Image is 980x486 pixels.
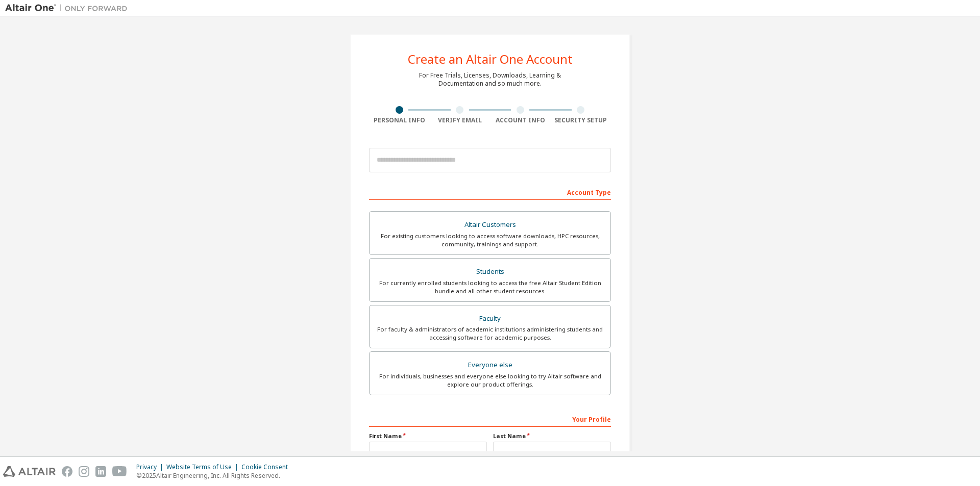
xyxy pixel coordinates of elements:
[376,279,604,295] div: For currently enrolled students looking to access the free Altair Student Edition bundle and all ...
[430,116,491,124] div: Verify Email
[419,71,561,88] div: For Free Trials, Licenses, Downloads, Learning & Documentation and so much more.
[79,466,89,477] img: instagram.svg
[112,466,127,477] img: youtube.svg
[376,372,604,389] div: For individuals, businesses and everyone else looking to try Altair software and explore our prod...
[376,218,604,232] div: Altair Customers
[369,411,611,427] div: Your Profile
[376,325,604,342] div: For faculty & administrators of academic institutions administering students and accessing softwa...
[369,184,611,200] div: Account Type
[376,358,604,372] div: Everyone else
[369,116,430,124] div: Personal Info
[241,463,294,471] div: Cookie Consent
[490,116,551,124] div: Account Info
[5,3,133,13] img: Altair One
[369,432,487,440] label: First Name
[166,463,241,471] div: Website Terms of Use
[136,463,166,471] div: Privacy
[62,466,72,477] img: facebook.svg
[95,466,106,477] img: linkedin.svg
[408,53,573,65] div: Create an Altair One Account
[3,466,56,477] img: altair_logo.svg
[551,116,611,124] div: Security Setup
[376,232,604,248] div: For existing customers looking to access software downloads, HPC resources, community, trainings ...
[136,471,294,480] p: © 2025 Altair Engineering, Inc. All Rights Reserved.
[493,432,611,440] label: Last Name
[376,312,604,326] div: Faculty
[376,265,604,279] div: Students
